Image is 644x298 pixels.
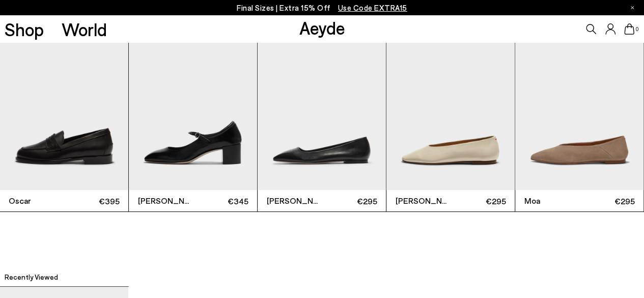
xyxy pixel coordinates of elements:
img: Aline Leather Mary-Jane Pumps [129,19,257,190]
div: 5 / 6 [515,18,644,212]
img: Kirsten Ballet Flats [386,19,515,190]
div: 4 / 6 [386,18,515,212]
span: [PERSON_NAME] [137,195,193,207]
p: Final Sizes | Extra 15% Off [237,2,407,14]
span: [PERSON_NAME] [395,195,451,207]
span: [PERSON_NAME] [266,195,322,207]
a: [PERSON_NAME] €295 [386,19,515,211]
a: Aeyde [299,17,345,38]
img: Moa Suede Pointed-Toe Flats [515,19,643,190]
span: €295 [451,195,506,207]
span: €345 [193,195,248,207]
div: 2 / 6 [129,18,258,212]
a: Shop [5,20,44,38]
h2: Recently Viewed [5,272,58,282]
span: Moa [524,195,579,207]
span: Oscar [9,195,64,207]
div: 3 / 6 [258,18,386,212]
span: Navigate to /collections/ss25-final-sizes [338,3,407,12]
a: [PERSON_NAME] €345 [129,19,257,211]
a: Moa €295 [515,19,643,211]
span: €295 [579,195,635,207]
span: €395 [64,195,120,207]
span: €295 [322,195,377,207]
span: 0 [634,26,639,32]
a: World [62,20,107,38]
img: Ida Leather Square-Toe Flats [258,19,386,190]
a: [PERSON_NAME] €295 [258,19,386,211]
a: 0 [624,23,634,35]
